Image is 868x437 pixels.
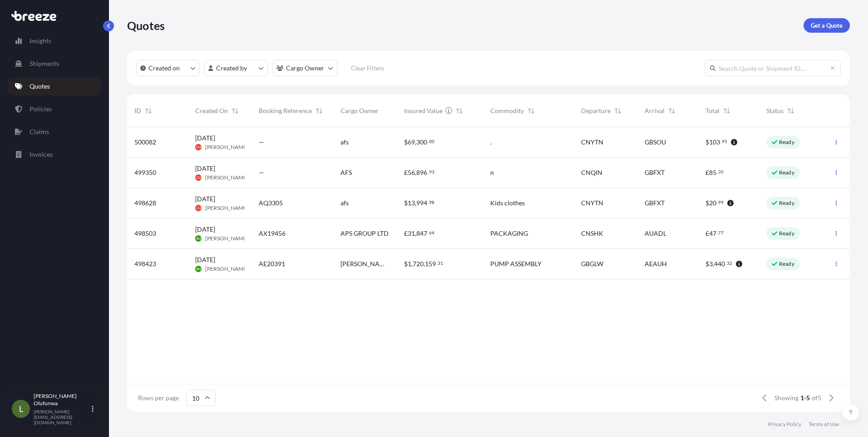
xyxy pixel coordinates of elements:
p: [PERSON_NAME][EMAIL_ADDRESS][DOMAIN_NAME] [34,409,90,425]
p: Ready [779,169,794,176]
span: AFS [340,168,352,177]
span: , [415,230,416,237]
button: createdOn Filter options [136,60,200,76]
span: CH [196,204,201,213]
span: $ [705,200,709,206]
span: 77 [718,231,724,234]
input: Search Quote or Shipment ID... [705,60,841,76]
span: 847 [416,230,427,237]
span: — [259,138,264,147]
span: 69 [408,139,415,145]
span: £ [404,169,408,176]
span: 498628 [134,199,156,208]
span: [PERSON_NAME] [205,204,248,212]
span: GBFXT [645,168,665,177]
button: Sort [314,105,325,116]
a: Invoices [8,145,101,164]
span: Total [705,106,720,115]
span: . [490,138,492,147]
span: . [428,231,429,234]
a: Get a Quote [804,18,850,33]
span: . [720,140,721,143]
p: Ready [779,230,794,237]
span: , [415,169,416,176]
span: 720 [413,261,424,267]
span: [DATE] [195,164,215,173]
span: 56 [408,169,415,176]
span: . [717,170,718,174]
span: [DATE] [195,134,215,143]
a: Privacy Policy [768,421,801,428]
span: 440 [714,261,725,267]
span: 99 [718,201,724,204]
span: . [428,140,429,143]
span: , [415,200,416,206]
button: Sort [526,105,537,116]
span: Showing [774,393,799,402]
button: Sort [612,105,623,116]
span: 00 [429,140,434,143]
span: 1 [408,261,411,267]
p: Quotes [127,18,165,33]
span: AX19456 [259,229,286,238]
span: 994 [416,200,427,206]
span: GBFXT [645,199,665,208]
span: 85 [709,169,716,176]
span: of 5 [812,393,821,402]
span: ID [134,106,141,115]
span: afs [340,199,349,208]
span: 159 [425,261,436,267]
span: [PERSON_NAME] [205,174,248,181]
span: 64 [429,231,434,234]
p: Clear Filters [351,64,384,73]
span: Arrival [645,106,665,115]
span: [PERSON_NAME] [205,144,248,151]
span: 95 [722,140,727,143]
span: $ [404,200,408,206]
button: Sort [454,105,465,116]
span: Status [766,106,784,115]
span: AQ3305 [259,199,283,208]
span: 498423 [134,259,156,268]
span: $ [705,139,709,145]
span: $ [404,261,408,267]
p: Quotes [30,82,50,91]
span: £ [705,230,709,237]
span: Insured Value [404,106,443,115]
button: Sort [666,105,677,116]
span: 499350 [134,168,156,177]
button: Sort [785,105,796,116]
span: $ [404,139,408,145]
span: — [259,168,264,177]
span: , [713,261,714,267]
span: AEAUH [645,259,667,268]
span: L [19,404,23,413]
span: CH [196,143,201,152]
button: Sort [721,105,732,116]
span: $ [705,261,709,267]
p: Created by [216,64,247,73]
span: 31 [438,262,443,265]
span: £ [404,230,408,237]
p: Invoices [30,150,53,159]
p: Created on [148,64,180,73]
span: [DATE] [195,194,215,204]
span: 93 [429,170,434,174]
span: 500082 [134,138,156,147]
p: Insights [30,36,51,45]
span: 32 [727,262,732,265]
span: Kids clothes [490,199,525,208]
p: Claims [30,127,49,136]
span: Commodity [490,106,524,115]
span: . [428,170,429,174]
a: Quotes [8,77,101,95]
span: 98 [429,201,434,204]
span: . [436,262,437,265]
span: APS GROUP LTD [340,229,389,238]
span: afs [340,138,349,147]
a: Terms of Use [809,421,839,428]
button: Clear Filters [342,61,393,75]
p: Policies [30,104,52,114]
